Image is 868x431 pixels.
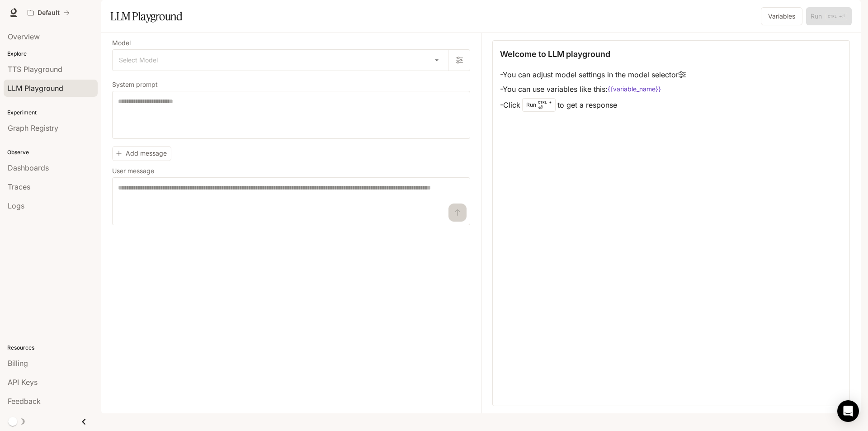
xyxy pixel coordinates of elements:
p: System prompt [112,81,158,88]
div: Select Model [113,50,448,71]
button: Add message [112,146,171,161]
p: Welcome to LLM playground [500,48,610,60]
p: Model [112,40,131,46]
li: - Click to get a response [500,96,686,114]
code: {{variable_name}} [608,85,661,94]
span: Select Model [119,56,158,65]
p: CTRL + [538,99,552,105]
button: Variables [761,7,802,25]
p: User message [112,168,154,174]
div: Run [522,98,556,112]
li: - You can use variables like this: [500,82,686,96]
h1: LLM Playground [110,7,182,25]
p: ⏎ [538,99,552,110]
button: All workspaces [24,4,74,22]
p: Default [38,9,60,17]
li: - You can adjust model settings in the model selector [500,67,686,82]
div: Open Intercom Messenger [837,400,859,422]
